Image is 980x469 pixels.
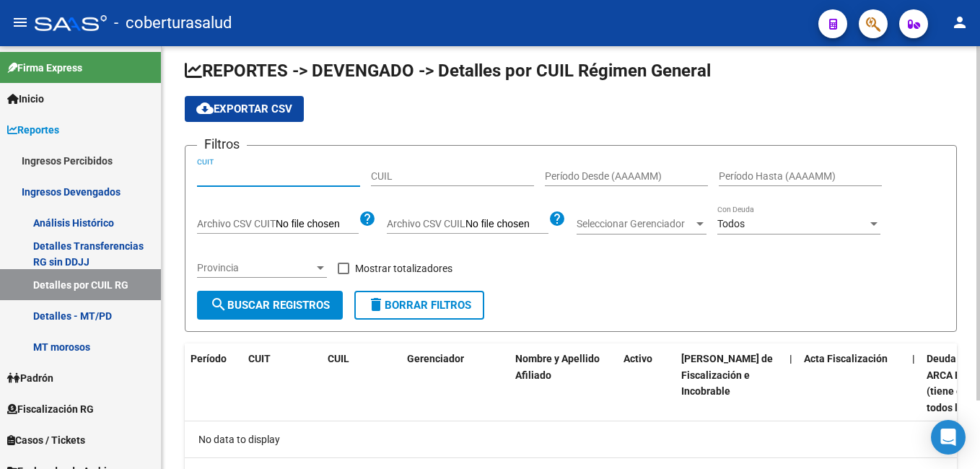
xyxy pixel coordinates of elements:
[7,91,44,107] span: Inicio
[197,262,314,274] span: Provincia
[7,60,82,76] span: Firma Express
[12,14,29,31] mat-icon: menu
[7,370,53,386] span: Padrón
[624,353,652,364] span: Activo
[7,122,59,138] span: Reportes
[7,401,94,417] span: Fiscalización RG
[618,343,675,424] datatable-header-cell: Activo
[784,343,798,424] datatable-header-cell: |
[185,421,957,457] div: No data to display
[191,353,227,364] span: Período
[359,210,376,227] mat-icon: help
[354,291,484,320] button: Borrar Filtros
[798,343,906,424] datatable-header-cell: Acta Fiscalización
[681,353,773,398] span: [PERSON_NAME] de Fiscalización e Incobrable
[906,343,921,424] datatable-header-cell: |
[675,343,784,424] datatable-header-cell: Deuda Bruta Neto de Fiscalización e Incobrable
[7,432,85,448] span: Casos / Tickets
[197,134,247,154] h3: Filtros
[717,218,745,229] span: Todos
[210,296,227,313] mat-icon: search
[577,218,694,230] span: Seleccionar Gerenciador
[328,353,349,364] span: CUIL
[197,291,343,320] button: Buscar Registros
[387,218,465,229] span: Archivo CSV CUIL
[185,96,304,122] button: Exportar CSV
[185,343,242,424] datatable-header-cell: Período
[197,218,276,229] span: Archivo CSV CUIT
[515,353,600,381] span: Nombre y Apellido Afiliado
[196,100,214,117] mat-icon: cloud_download
[185,61,711,81] span: REPORTES -> DEVENGADO -> Detalles por CUIL Régimen General
[196,102,292,115] span: Exportar CSV
[242,343,322,424] datatable-header-cell: CUIT
[367,299,471,312] span: Borrar Filtros
[951,14,968,31] mat-icon: person
[548,210,566,227] mat-icon: help
[114,7,232,39] span: - coberturasalud
[355,260,452,277] span: Mostrar totalizadores
[465,218,548,231] input: Archivo CSV CUIL
[367,296,385,313] mat-icon: delete
[931,420,966,455] div: Open Intercom Messenger
[210,299,330,312] span: Buscar Registros
[789,353,792,364] span: |
[912,353,915,364] span: |
[509,343,618,424] datatable-header-cell: Nombre y Apellido Afiliado
[804,353,888,364] span: Acta Fiscalización
[401,343,509,424] datatable-header-cell: Gerenciador
[407,353,464,364] span: Gerenciador
[276,218,359,231] input: Archivo CSV CUIT
[248,353,271,364] span: CUIT
[322,343,401,424] datatable-header-cell: CUIL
